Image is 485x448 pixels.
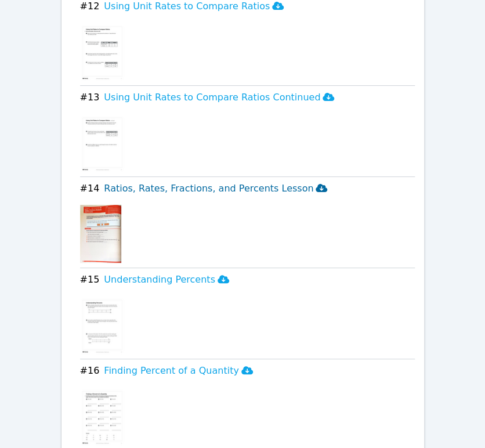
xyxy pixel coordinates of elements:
span: # 15 [80,273,100,287]
span: # 16 [80,364,100,378]
img: Finding Percent of a Quantity [80,387,125,445]
img: Using Unit Rates to Compare Ratios [80,23,125,81]
button: #14Ratios, Rates, Fractions, and Percents Lesson [80,182,415,196]
h3: Ratios, Rates, Fractions, and Percents Lesson [104,182,327,196]
button: #13Using Unit Rates to Compare Ratios Continued [80,91,415,104]
span: # 14 [80,182,100,196]
button: #16Finding Percent of a Quantity [80,364,415,378]
button: #15Understanding Percents [80,273,415,287]
span: # 13 [80,91,100,104]
h3: Using Unit Rates to Compare Ratios Continued [104,91,334,104]
img: Ratios, Rates, Fractions, and Percents Lesson [80,205,121,263]
img: Understanding Percents [80,296,125,354]
h3: Understanding Percents [104,273,229,287]
h3: Finding Percent of a Quantity [104,364,252,378]
img: Using Unit Rates to Compare Ratios Continued [80,114,125,172]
